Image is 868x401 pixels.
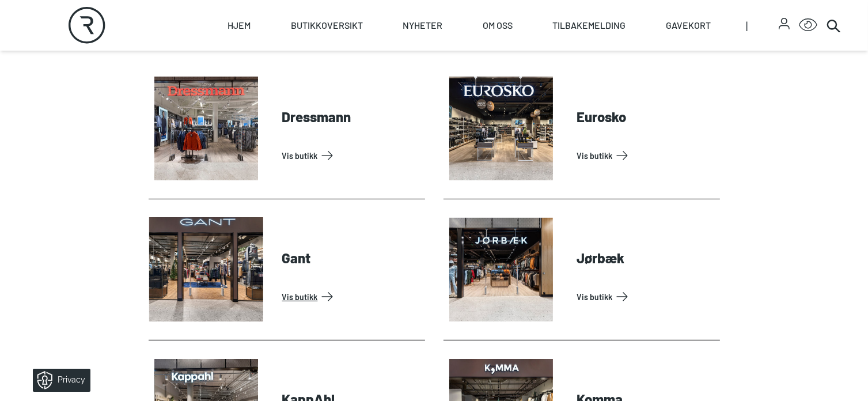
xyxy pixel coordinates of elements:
[12,365,105,395] iframe: Manage Preferences
[282,287,420,306] a: Vis Butikk: Gant
[577,287,715,306] a: Vis Butikk: Jørbæk
[799,16,817,35] button: Open Accessibility Menu
[282,146,420,165] a: Vis Butikk: Dressmann
[577,146,715,165] a: Vis Butikk: Eurosko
